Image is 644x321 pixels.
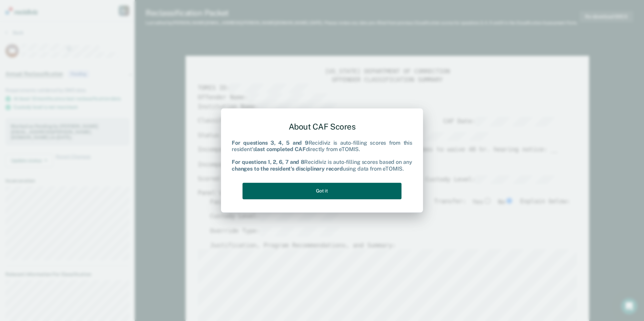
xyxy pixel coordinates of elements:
button: Got it [243,183,401,199]
b: last completed CAF [255,146,305,152]
b: For questions 3, 4, 5 and 9 [232,140,309,146]
b: For questions 1, 2, 6, 7 and 8 [232,159,304,166]
b: changes to the resident's disciplinary record [232,166,343,172]
div: Recidiviz is auto-filling scores from this resident's directly from eTOMIS. Recidiviz is auto-fil... [232,140,412,172]
div: About CAF Scores [232,116,412,137]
